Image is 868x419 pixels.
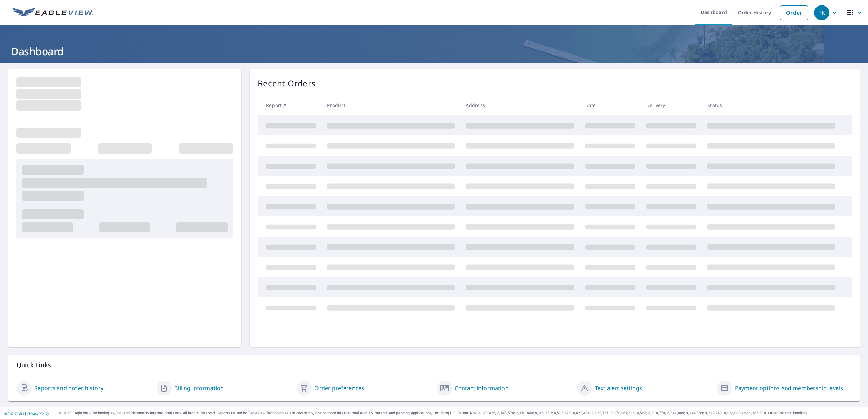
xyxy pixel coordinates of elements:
[8,44,860,58] h1: Dashboard
[460,95,580,115] th: Address
[702,95,841,115] th: Status
[3,411,25,416] a: Terms of Use
[814,5,829,20] div: PK
[314,384,364,392] a: Order preferences
[258,95,322,115] th: Report #
[27,411,49,416] a: Privacy Policy
[16,361,852,369] p: Quick Links
[12,8,93,18] img: EV Logo
[641,95,702,115] th: Delivery
[59,410,865,416] p: © 2025 Eagle View Technologies, Inc. and Pictometry International Corp. All Rights Reserved. Repo...
[780,5,808,20] a: Order
[174,384,224,392] a: Billing information
[322,95,460,115] th: Product
[595,384,642,392] a: Text alert settings
[3,411,49,415] p: |
[258,77,315,89] p: Recent Orders
[34,384,103,392] a: Reports and order history
[455,384,509,392] a: Contact information
[735,384,843,392] a: Payment options and membership levels
[580,95,641,115] th: Date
